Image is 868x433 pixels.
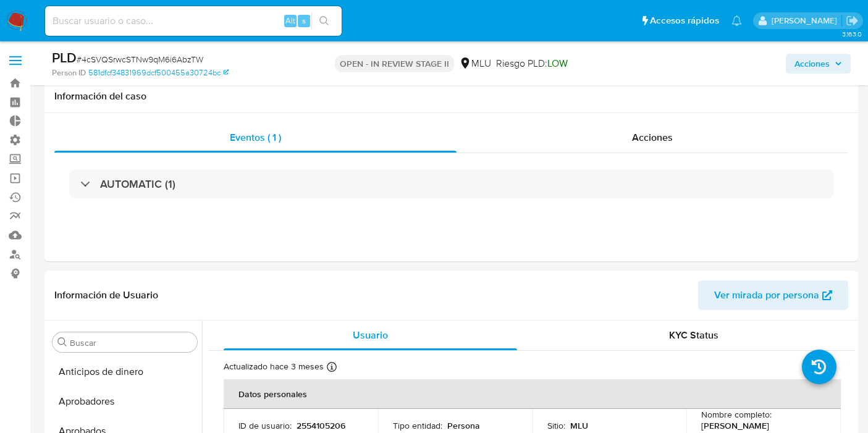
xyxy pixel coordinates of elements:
[285,15,295,27] span: Alt
[669,328,718,342] span: KYC Status
[846,14,859,27] a: Salir
[335,55,454,72] p: OPEN - IN REVIEW STAGE II
[48,357,202,387] button: Anticipos de dinero
[772,15,841,27] p: agustin.duran@mercadolibre.com
[302,15,306,27] span: s
[54,289,158,301] h1: Información de Usuario
[786,54,851,74] button: Acciones
[224,379,841,409] th: Datos personales
[69,170,833,198] div: AUTOMATIC (1)
[447,420,480,431] p: Persona
[70,337,192,348] input: Buscar
[52,67,86,78] b: Person ID
[547,56,568,70] span: LOW
[54,90,848,103] h1: Información del caso
[714,280,819,310] span: Ver mirada por persona
[632,130,673,145] span: Acciones
[238,420,292,431] p: ID de usuario :
[496,57,568,70] span: Riesgo PLD:
[48,387,202,416] button: Aprobadores
[570,420,588,431] p: MLU
[547,420,565,431] p: Sitio :
[230,130,281,145] span: Eventos ( 1 )
[88,67,229,78] a: 581dfcf34831969dcf500455a30724bc
[297,420,345,431] p: 2554105206
[731,15,742,26] a: Notificaciones
[459,57,491,70] div: MLU
[52,48,77,67] b: PLD
[698,280,848,310] button: Ver mirada por persona
[57,337,67,347] button: Buscar
[45,13,342,29] input: Buscar usuario o caso...
[393,420,442,431] p: Tipo entidad :
[224,361,324,372] p: Actualizado hace 3 meses
[353,328,388,342] span: Usuario
[650,14,719,27] span: Accesos rápidos
[311,12,337,30] button: search-icon
[701,409,772,420] p: Nombre completo :
[794,54,830,74] span: Acciones
[77,53,203,65] span: # 4cSVQSrwcSTNw9qM6i6AbzTW
[100,177,175,191] h3: AUTOMATIC (1)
